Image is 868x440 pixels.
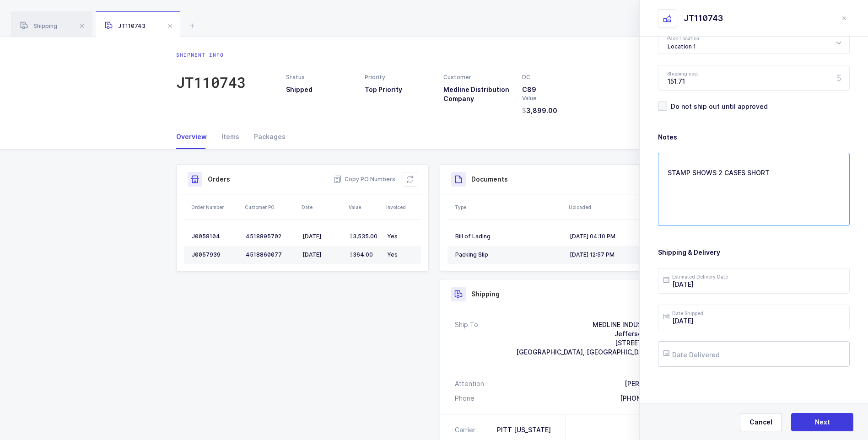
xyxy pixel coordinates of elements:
[569,204,682,211] div: Uploaded
[455,394,474,403] div: Phone
[387,233,398,240] span: Yes
[815,418,830,427] span: Next
[286,85,354,94] h3: Shipped
[302,251,342,258] div: [DATE]
[522,94,590,102] div: Value
[386,204,418,211] div: Invoiced
[214,124,247,149] div: Items
[791,413,853,431] button: Next
[443,85,511,103] h3: Medline Distribution Company
[522,73,590,81] div: DC
[522,106,557,115] span: 3,899.00
[350,251,373,258] span: 364.00
[334,175,395,184] button: Copy PO Numbers
[570,233,677,240] div: [DATE] 04:10 PM
[20,22,57,29] span: Shipping
[176,51,246,59] div: Shipment info
[497,425,551,435] div: PITT [US_STATE]
[192,251,238,258] div: J0057939
[246,233,295,240] div: 4518895702
[740,413,782,431] button: Cancel
[176,124,214,149] div: Overview
[516,320,677,329] div: MEDLINE INDUSTRIES, INC.
[443,73,511,81] div: Customer
[658,248,850,257] h3: Shipping & Delivery
[471,175,508,184] h3: Documents
[350,233,377,240] span: 3,535.00
[471,290,500,299] h3: Shipping
[516,338,677,348] div: [STREET_ADDRESS]
[620,394,677,403] div: [PHONE_NUMBER]
[516,329,677,338] div: Jeffersonville- C89
[516,348,677,356] span: [GEOGRAPHIC_DATA], [GEOGRAPHIC_DATA], 47130
[455,233,562,240] div: Bill of Lading
[658,133,850,142] h3: Notes
[455,320,478,357] div: Ship To
[387,251,398,258] span: Yes
[667,102,768,111] span: Do not ship out until approved
[247,124,286,149] div: Packages
[839,13,850,24] button: close drawer
[302,233,342,240] div: [DATE]
[455,204,563,211] div: Type
[349,204,381,211] div: Value
[105,22,146,29] span: JT110743
[658,65,850,91] input: Shipping cost
[286,73,354,81] div: Status
[245,204,296,211] div: Customer PO
[455,379,484,388] div: Attention
[191,204,239,211] div: Order Number
[522,85,590,94] h3: C89
[455,425,479,435] div: Carrier
[365,73,432,81] div: Priority
[455,251,562,258] div: Packing Slip
[749,418,772,427] span: Cancel
[192,233,238,240] div: J0058104
[365,85,432,94] h3: Top Priority
[684,13,723,24] div: JT110743
[302,204,343,211] div: Date
[208,175,230,184] h3: Orders
[570,251,677,258] div: [DATE] 12:57 PM
[246,251,295,258] div: 4518860077
[625,379,677,388] div: [PERSON_NAME]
